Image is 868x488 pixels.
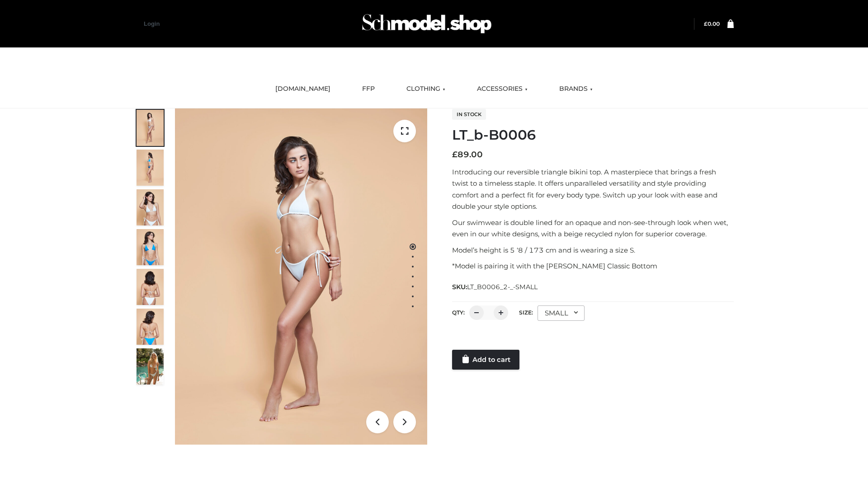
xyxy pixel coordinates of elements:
[452,350,519,370] a: Add to cart
[452,309,465,316] label: QTY:
[704,20,720,27] bdi: 0.00
[137,150,164,186] img: ArielClassicBikiniTop_CloudNine_AzureSky_OW114ECO_2-scaled.jpg
[137,229,164,265] img: ArielClassicBikiniTop_CloudNine_AzureSky_OW114ECO_4-scaled.jpg
[704,20,708,27] span: £
[137,348,164,385] img: Arieltop_CloudNine_AzureSky2.jpg
[137,110,164,146] img: ArielClassicBikiniTop_CloudNine_AzureSky_OW114ECO_1-scaled.jpg
[137,189,164,225] img: ArielClassicBikiniTop_CloudNine_AzureSky_OW114ECO_3-scaled.jpg
[175,108,427,445] img: ArielClassicBikiniTop_CloudNine_AzureSky_OW114ECO_1
[144,20,160,27] a: Login
[538,305,585,321] div: SMALL
[704,20,720,27] a: £0.00
[519,309,533,316] label: Size:
[452,166,734,212] p: Introducing our reversible triangle bikini top. A masterpiece that brings a fresh twist to a time...
[452,109,486,120] span: In stock
[452,260,734,272] p: *Model is pairing it with the [PERSON_NAME] Classic Bottom
[470,79,534,99] a: ACCESSORIES
[452,127,734,143] h1: LT_b-B0006
[552,79,599,99] a: BRANDS
[269,79,337,99] a: [DOMAIN_NAME]
[359,6,495,42] img: Schmodel Admin 964
[467,283,538,291] span: LT_B0006_2-_-SMALL
[452,150,458,160] span: £
[452,217,734,240] p: Our swimwear is double lined for an opaque and non-see-through look when wet, even in our white d...
[452,282,538,292] span: SKU:
[355,79,382,99] a: FFP
[400,79,452,99] a: CLOTHING
[452,244,734,256] p: Model’s height is 5 ‘8 / 173 cm and is wearing a size S.
[452,150,483,160] bdi: 89.00
[137,309,164,345] img: ArielClassicBikiniTop_CloudNine_AzureSky_OW114ECO_8-scaled.jpg
[137,269,164,305] img: ArielClassicBikiniTop_CloudNine_AzureSky_OW114ECO_7-scaled.jpg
